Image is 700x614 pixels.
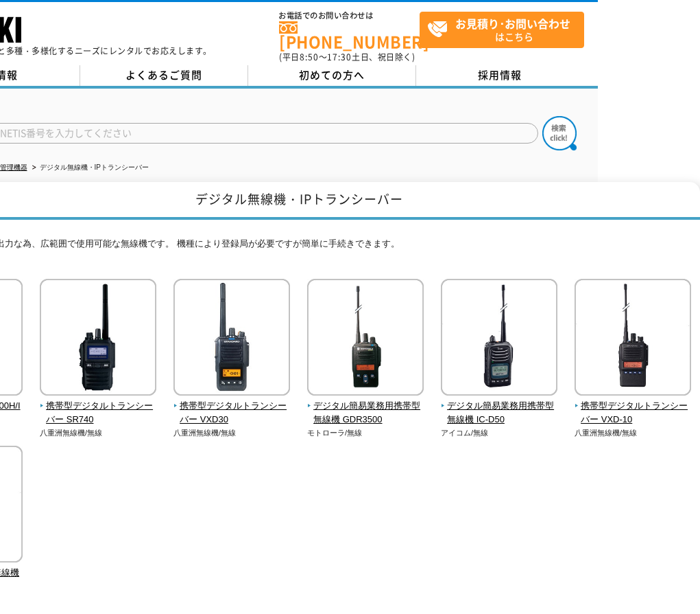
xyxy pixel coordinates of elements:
span: 初めての方へ [299,67,365,82]
li: デジタル無線機・IPトランシーバー [29,161,149,175]
p: 八重洲無線機/無線 [173,427,291,439]
span: (平日 ～ 土日、祝日除く) [279,51,415,63]
span: 携帯型デジタルトランシーバー SR740 [40,399,157,428]
p: 八重洲無線機/無線 [575,427,692,439]
p: 八重洲無線機/無線 [40,427,157,439]
span: 8:50 [300,51,319,63]
span: 携帯型デジタルトランシーバー VXD30 [173,399,291,428]
img: デジタル簡易業務用携帯型無線機 IC-D50 [441,279,557,399]
a: 携帯型デジタルトランシーバー SR740 [40,386,157,427]
span: はこちら [427,12,583,47]
a: 携帯型デジタルトランシーバー VXD30 [173,386,291,427]
img: デジタル簡易業務用携帯型無線機 GDR3500 [307,279,424,399]
a: お見積り･お問い合わせはこちら [420,12,584,48]
span: 携帯型デジタルトランシーバー VXD-10 [575,399,692,428]
strong: お見積り･お問い合わせ [455,15,570,32]
a: [PHONE_NUMBER] [279,21,420,49]
a: 携帯型デジタルトランシーバー VXD-10 [575,386,692,427]
span: デジタル簡易業務用携帯型無線機 IC-D50 [441,399,558,428]
a: よくあるご質問 [80,65,248,86]
a: デジタル簡易業務用携帯型無線機 GDR3500 [307,386,424,427]
img: btn_search.png [542,116,577,150]
p: モトローラ/無線 [307,427,424,439]
span: デジタル簡易業務用携帯型無線機 GDR3500 [307,399,424,428]
p: アイコム/無線 [441,427,558,439]
img: 携帯型デジタルトランシーバー VXD-10 [575,279,691,399]
img: 携帯型デジタルトランシーバー VXD30 [173,279,290,399]
a: 採用情報 [416,65,584,86]
a: デジタル簡易業務用携帯型無線機 IC-D50 [441,386,558,427]
img: 携帯型デジタルトランシーバー SR740 [40,279,156,399]
span: 17:30 [327,51,352,63]
span: お電話でのお問い合わせは [279,12,420,20]
a: 初めての方へ [248,65,416,86]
